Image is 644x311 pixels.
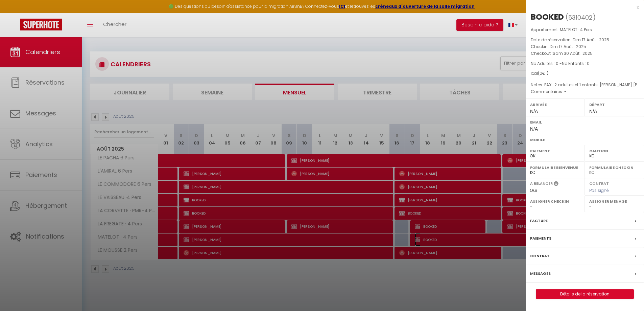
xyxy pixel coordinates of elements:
[530,101,580,108] label: Arrivée
[553,50,593,56] span: Sam 30 Août . 2025
[526,3,639,12] div: x
[530,181,553,186] label: A relancer
[530,148,580,154] label: Paiement
[589,148,640,154] label: Caution
[530,217,548,224] label: Facture
[531,82,639,88] p: Notes :
[531,88,639,95] p: Commentaires :
[589,198,640,205] label: Assigner Menage
[564,89,567,94] span: -
[531,50,639,57] p: Checkout :
[573,37,609,43] span: Dim 17 Août . 2025
[589,109,597,114] span: N/A
[531,43,639,50] p: Checkin :
[530,164,580,171] label: Formulaire Bienvenue
[530,270,551,277] label: Messages
[554,181,558,188] i: Sélectionner OUI si vous souhaiter envoyer les séquences de messages post-checkout
[530,119,640,126] label: Email
[550,44,586,49] span: Dim 17 Août . 2025
[531,61,590,66] span: Nb Adultes : 0 -
[589,101,640,108] label: Départ
[536,290,634,298] a: Détails de la réservation
[530,126,538,132] span: N/A
[530,235,551,242] label: Paiements
[531,26,639,33] p: Appartement :
[540,70,542,76] span: 0
[560,27,592,32] span: MATELOT · 4 Pers
[530,136,640,143] label: Mobile
[568,13,593,22] span: 5310402
[531,37,639,43] p: Date de réservation :
[5,3,26,23] button: Ouvrir le widget de chat LiveChat
[562,61,590,66] span: Nb Enfants : 0
[531,70,639,77] div: Ical
[589,187,609,193] span: Pas signé
[536,289,634,299] button: Détails de la réservation
[530,252,550,260] label: Contrat
[531,12,564,22] div: BOOKED
[589,181,609,185] label: Contrat
[530,109,538,114] span: N/A
[538,70,548,76] span: ( € )
[530,198,580,205] label: Assigner Checkin
[589,164,640,171] label: Formulaire Checkin
[566,13,596,22] span: ( )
